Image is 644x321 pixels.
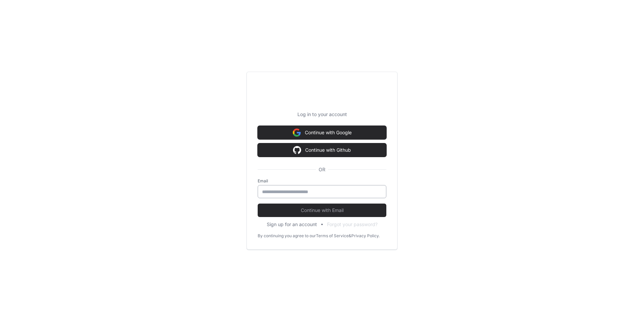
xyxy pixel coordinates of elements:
button: Forgot your password? [327,221,378,228]
a: Privacy Policy. [351,233,380,239]
img: Sign in with google [293,126,301,139]
span: OR [316,166,328,173]
button: Continue with Email [258,204,386,217]
span: Continue with Email [258,207,386,214]
div: By continuing you agree to our [258,233,316,239]
p: Log in to your account [258,111,386,118]
button: Continue with Google [258,126,386,139]
keeper-lock: Open Keeper Popup [373,187,381,195]
button: Continue with Github [258,143,386,157]
label: Email [258,178,386,184]
button: Sign up for an account [267,221,317,228]
div: & [349,233,351,239]
img: Sign in with google [293,143,301,157]
a: Terms of Service [316,233,349,239]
